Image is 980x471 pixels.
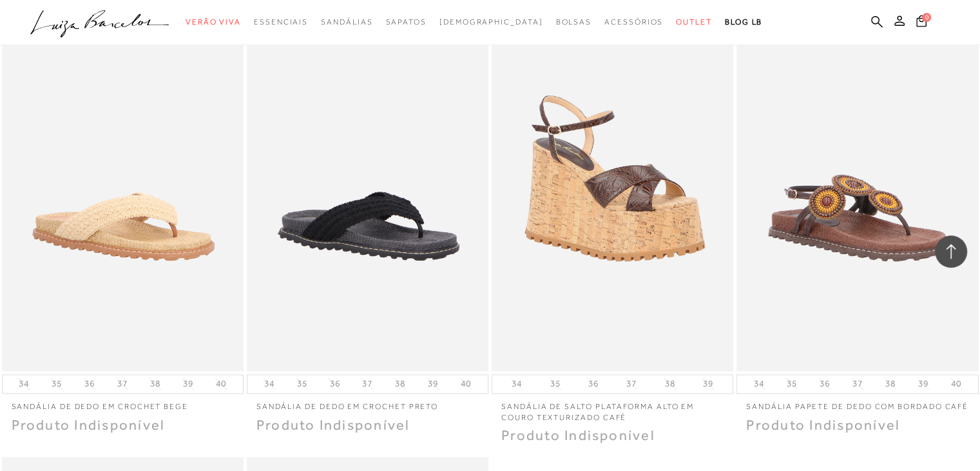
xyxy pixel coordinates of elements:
button: 37 [358,377,376,390]
a: SANDÁLIA DE SALTO PLATAFORMA ALTO EM COURO TEXTURIZADO CAFÉ [492,394,733,423]
span: Produto Indisponível [746,417,900,433]
img: SANDÁLIA PAPETE DE DEDO COM BORDADO CAFÉ [738,10,977,369]
span: Sapatos [385,17,426,26]
button: 39 [424,377,442,390]
span: Produto Indisponível [12,417,166,433]
button: 39 [914,377,932,390]
button: 37 [622,377,640,390]
span: Sandálias [321,17,372,26]
button: 34 [15,377,33,390]
span: [DEMOGRAPHIC_DATA] [439,17,543,26]
button: 36 [584,377,602,390]
span: Verão Viva [186,17,241,26]
a: SANDÁLIA PAPETE DE DEDO COM BORDADO CAFÉ [736,394,978,412]
span: Acessórios [604,17,663,26]
button: 35 [546,377,564,390]
button: 36 [816,377,834,390]
button: 40 [947,377,965,390]
a: categoryNavScreenReaderText [254,10,308,34]
button: 38 [661,377,679,390]
button: 40 [457,377,475,390]
button: 0 [912,14,930,32]
button: 37 [849,377,867,390]
a: SANDÁLIA DE DEDO EM CROCHET BEGE [2,394,244,412]
button: 34 [750,377,768,390]
button: 38 [881,377,899,390]
button: 35 [293,377,311,390]
button: 36 [325,377,343,390]
a: categoryNavScreenReaderText [385,10,426,34]
button: 39 [699,377,717,390]
a: categoryNavScreenReaderText [676,10,712,34]
span: Outlet [676,17,712,26]
button: 38 [391,377,409,390]
img: SANDÁLIA DE SALTO PLATAFORMA ALTO EM COURO TEXTURIZADO CAFÉ [493,10,732,369]
a: categoryNavScreenReaderText [321,10,372,34]
a: categoryNavScreenReaderText [555,10,591,34]
span: Essenciais [254,17,308,26]
span: 0 [922,13,931,22]
span: BLOG LB [725,17,762,26]
a: categoryNavScreenReaderText [186,10,241,34]
span: Bolsas [555,17,591,26]
button: 36 [81,377,99,390]
button: 37 [113,377,131,390]
button: 40 [212,377,230,390]
a: SANDÁLIA DE DEDO EM CROCHET PRETO [247,394,488,412]
button: 35 [783,377,801,390]
button: 34 [508,377,526,390]
button: 38 [146,377,164,390]
a: noSubCategoriesText [439,10,543,34]
button: 35 [48,377,66,390]
a: categoryNavScreenReaderText [604,10,663,34]
span: Produto Indisponível [501,427,655,443]
img: SANDÁLIA DE DEDO EM CROCHET BEGE [3,10,242,369]
img: SANDÁLIA DE DEDO EM CROCHET PRETO [248,10,487,369]
button: 39 [179,377,197,390]
button: 34 [260,377,278,390]
span: Produto Indisponível [256,417,410,433]
a: BLOG LB [725,10,762,34]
